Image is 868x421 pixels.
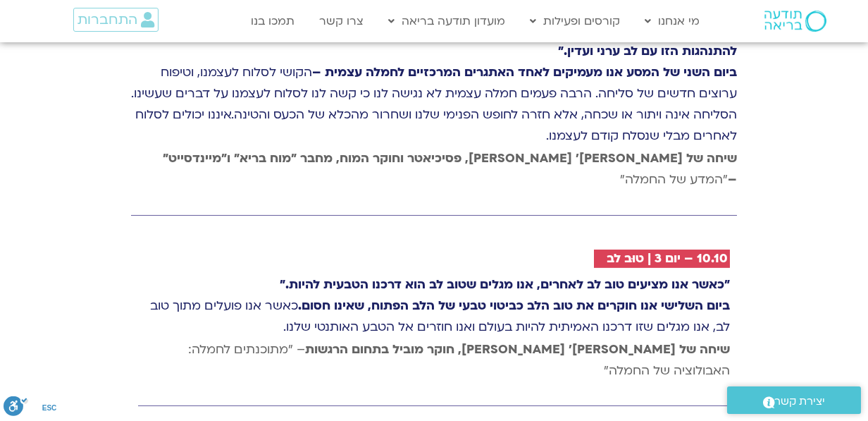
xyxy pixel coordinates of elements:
[305,341,730,358] strong: שיחה של [PERSON_NAME]׳ [PERSON_NAME], חוקר מוביל בתחום הרגשות
[607,252,728,266] h2: 10.10 – יום 3 | טוּב לב
[775,392,826,411] span: יצירת קשר
[138,274,730,338] p: כאשר אנו פועלים מתוך טוב לב, אנו מגלים שזו דרכנו האמיתית להיות בעולם ואנו חוזרים אל הטבע האותנטי ...
[298,298,730,314] strong: ביום השלישי אנו חוקרים את טוב הלב כביטוי טבעי של הלב הפתוח, שאינו חסום.
[73,8,159,32] a: התחברות
[312,8,371,35] a: צרו קשר
[312,64,737,80] strong: ביום השני של המסע אנו מעמיקים לאחד האתגרים המרכזיים לחמלה עצמית –
[638,8,707,35] a: מי אנחנו
[727,386,861,414] a: יצירת קשר
[381,8,512,35] a: מועדון תודעה בריאה
[163,150,737,188] strong: שיחה של [PERSON_NAME]׳ [PERSON_NAME], פסיכיאטר וחוקר המוח, מחבר "מוח בריא" ו"מיינדסייט" –
[135,106,737,144] span: איננו יכולים לסלוח לאחרים מבלי שנסלח קודם לעצמנו.
[77,12,137,28] span: התחברות
[131,20,737,147] p: הקושי לסלוח לעצמנו, וטיפוח ערוצים חדשים של סליחה. הרבה פעמים חמלה עצמית לא נגישה לנו כי קשה לנו ל...
[163,150,737,188] span: "המדע של החמלה"
[188,341,730,379] span: – "מתוכנתים לחמלה: האבולוציה של החמלה"
[280,276,730,293] strong: "כאשר אנו מציעים טוב לב לאחרים, אנו מגלים שטוב לב הוא דרכנו הטבעית להיות."
[764,11,826,32] img: תודעה בריאה
[244,8,302,35] a: תמכו בנו
[523,8,627,35] a: קורסים ופעילות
